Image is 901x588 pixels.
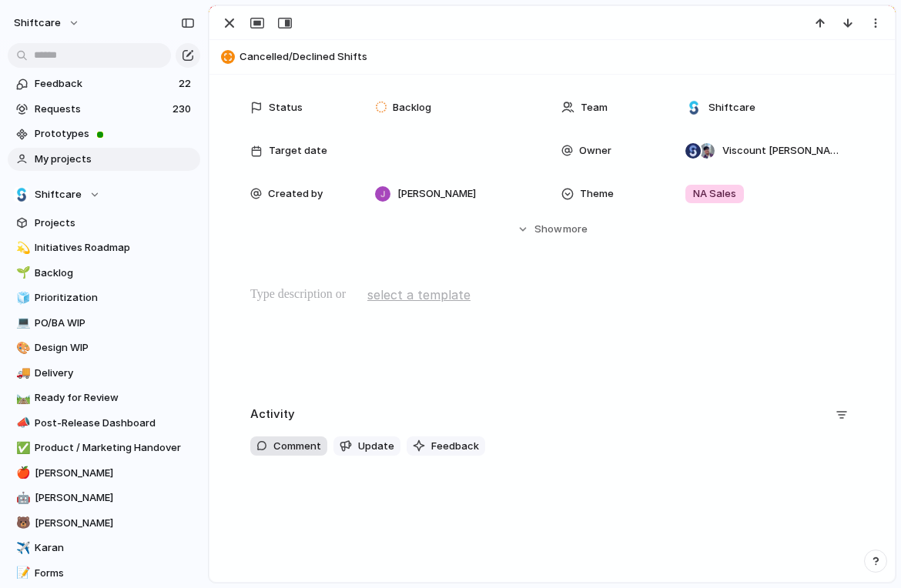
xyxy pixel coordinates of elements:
a: 🧊Prioritization [8,286,200,309]
span: Delivery [35,366,195,381]
button: 💻 [14,316,29,331]
span: Backlog [393,100,431,115]
a: 📝Forms [8,562,200,585]
button: 🍎 [14,466,29,481]
a: Feedback22 [8,72,200,95]
span: Update [358,439,394,454]
a: Projects [8,212,200,235]
span: shiftcare [14,15,61,31]
a: ✅Product / Marketing Handover [8,436,200,459]
span: Feedback [431,439,479,454]
a: 📣Post-Release Dashboard [8,412,200,435]
span: Projects [35,215,195,231]
button: Feedback [407,436,485,456]
button: 💫 [14,240,29,256]
a: Requests230 [8,98,200,121]
span: PO/BA WIP [35,316,195,331]
span: Theme [580,186,614,202]
span: Product / Marketing Handover [35,440,195,456]
span: Status [269,100,303,115]
span: Initiatives Roadmap [35,240,195,256]
a: 🛤️Ready for Review [8,386,200,409]
button: Cancelled/Declined Shifts [216,45,888,69]
span: [PERSON_NAME] [35,516,195,531]
a: My projects [8,148,200,171]
span: Show [534,222,562,237]
div: 💻 [16,314,27,332]
span: 22 [179,76,194,92]
button: 🌱 [14,266,29,281]
span: Karan [35,540,195,556]
button: 🧊 [14,290,29,306]
span: [PERSON_NAME] [35,490,195,506]
span: My projects [35,152,195,167]
button: Update [333,436,400,456]
a: 💫Initiatives Roadmap [8,236,200,259]
div: 📣 [16,414,27,432]
a: ✈️Karan [8,536,200,560]
span: Viscount [PERSON_NAME] , [PERSON_NAME] [722,143,841,159]
div: 🤖 [16,489,27,507]
span: Created by [268,186,323,202]
div: 🚚 [16,364,27,382]
span: Shiftcare [35,187,82,202]
a: 🍎[PERSON_NAME] [8,462,200,485]
span: Ready for Review [35,390,195,406]
span: [PERSON_NAME] [35,466,195,481]
span: Design WIP [35,340,195,356]
span: Requests [35,102,168,117]
a: 🚚Delivery [8,362,200,385]
span: Shiftcare [708,100,755,115]
button: Showmore [250,215,854,243]
button: Comment [250,436,327,456]
div: 🎨 [16,339,27,357]
div: ✅ [16,439,27,457]
div: 🧊 [16,289,27,307]
span: Comment [273,439,321,454]
span: NA Sales [693,186,736,202]
span: select a template [367,286,471,304]
a: Prototypes [8,122,200,145]
button: select a template [365,283,473,306]
button: ✈️ [14,540,29,556]
span: Prioritization [35,290,195,306]
button: 🤖 [14,490,29,506]
a: 💻PO/BA WIP [8,312,200,335]
div: 📝 [16,564,27,582]
a: 🎨Design WIP [8,336,200,359]
div: ✈️ [16,540,27,557]
button: 🐻 [14,516,29,531]
div: 💫 [16,239,27,257]
span: more [563,222,588,237]
a: 🌱Backlog [8,262,200,285]
span: Prototypes [35,126,195,142]
h2: Activity [250,406,295,423]
span: [PERSON_NAME] [397,186,476,202]
button: 📣 [14,416,29,431]
button: 🚚 [14,366,29,381]
span: Team [581,100,608,115]
button: 📝 [14,566,29,581]
span: Cancelled/Declined Shifts [239,49,888,65]
span: Owner [579,143,611,159]
button: shiftcare [7,11,88,35]
div: 🛤️ [16,389,27,407]
button: ✅ [14,440,29,456]
a: 🐻[PERSON_NAME] [8,512,200,535]
span: Forms [35,566,195,581]
div: 🍎 [16,464,27,482]
span: 230 [172,102,194,117]
div: 🌱 [16,264,27,282]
